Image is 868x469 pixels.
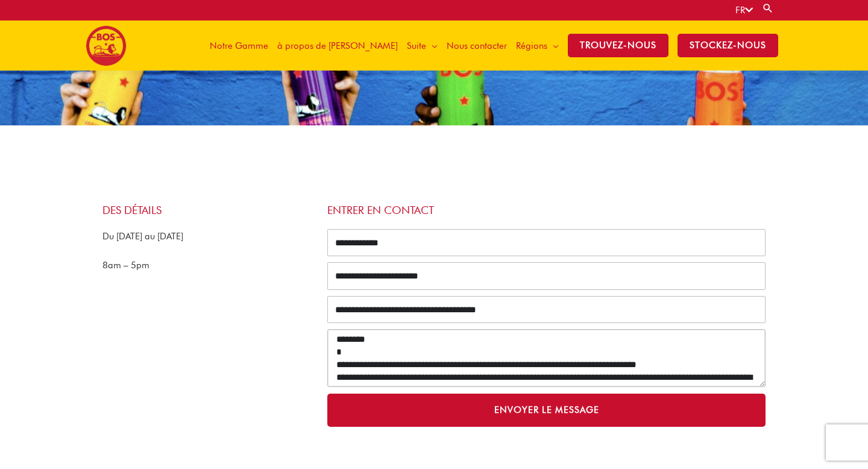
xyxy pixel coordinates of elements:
[102,260,149,271] span: 8am – 5pm
[564,20,673,71] a: TROUVEZ-NOUS
[403,20,442,71] a: Suite
[512,20,564,71] a: Régions
[327,229,766,433] form: ContactUs
[197,20,783,71] nav: Site Navigation
[516,28,547,64] span: Régions
[102,231,183,242] span: Du [DATE] au [DATE]
[673,20,783,71] a: stockez-nous
[762,2,774,14] a: Search button
[273,20,403,71] a: à propos de [PERSON_NAME]
[210,28,268,64] span: Notre Gamme
[447,28,507,64] span: Nous contacter
[277,28,398,64] span: à propos de [PERSON_NAME]
[102,204,315,217] h4: des détails
[442,20,512,71] a: Nous contacter
[327,204,766,217] h4: entrer en contact
[86,25,127,66] img: BOS logo finals-200px
[407,28,426,64] span: Suite
[206,20,273,71] a: Notre Gamme
[735,5,753,16] a: FR
[678,34,778,57] span: stockez-nous
[494,406,599,415] span: Envoyer le message
[327,394,766,427] button: Envoyer le message
[568,34,668,57] span: TROUVEZ-NOUS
